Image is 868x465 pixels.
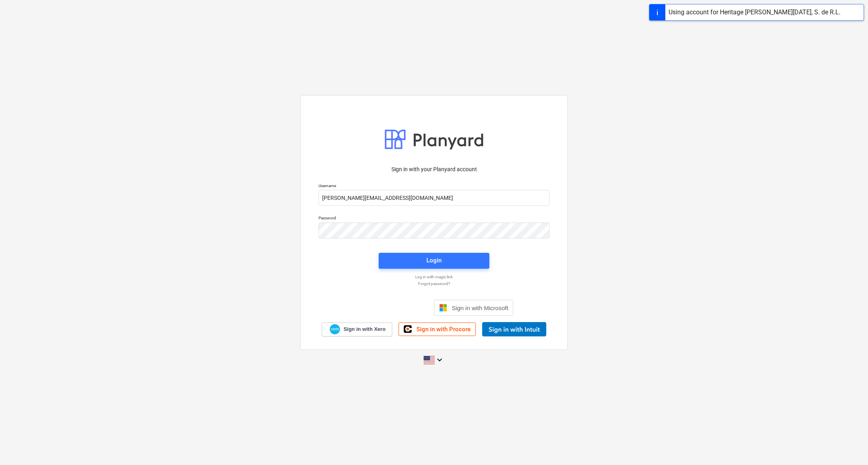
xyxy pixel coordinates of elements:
[452,305,508,311] span: Sign in with Microsoft
[344,326,385,333] span: Sign in with Xero
[322,322,393,336] a: Sign in with Xero
[330,324,340,335] img: Xero logo
[315,281,553,286] a: Forgot password?
[435,355,444,365] i: keyboard_arrow_down
[399,322,476,336] a: Sign in with Procore
[351,299,432,317] iframe: Sign in with Google Button
[426,255,442,266] div: Login
[439,304,447,312] img: Microsoft logo
[669,8,841,17] div: Using account for Heritage [PERSON_NAME][DATE], S. de R.L.
[416,326,471,333] span: Sign in with Procore
[319,183,549,190] p: Username
[319,215,549,222] p: Password
[315,274,553,279] a: Log in with magic link
[319,190,549,206] input: Username
[319,165,549,174] p: Sign in with your Planyard account
[379,253,489,269] button: Login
